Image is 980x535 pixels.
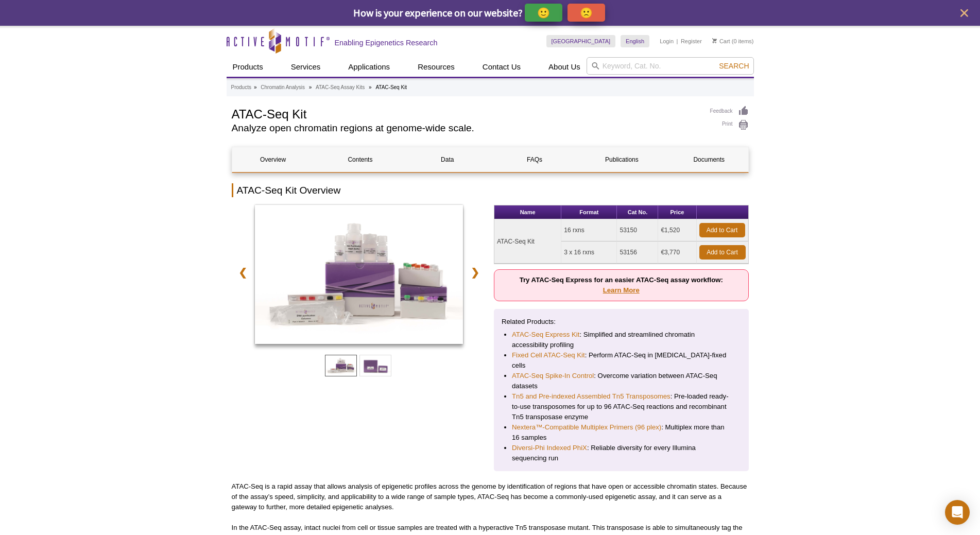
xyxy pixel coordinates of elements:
a: Tn5 and Pre-indexed Assembled Tn5 Transposomes [512,391,670,402]
p: ATAC-Seq is a rapid assay that allows analysis of epigenetic profiles across the genome by identi... [232,481,749,512]
a: Resources [411,57,461,77]
a: Fixed Cell ATAC-Seq Kit [512,350,585,360]
p: Related Products: [502,317,741,327]
td: 16 rxns [561,219,617,241]
a: Products [227,57,269,77]
a: Print [710,119,749,131]
th: Cat No. [617,205,658,219]
a: Services [285,57,327,77]
h2: Analyze open chromatin regions at genome-wide scale. [232,124,700,133]
td: 53150 [617,219,658,241]
p: 🙁 [580,6,593,19]
li: : Simplified and streamlined chromatin accessibility profiling [512,330,731,350]
li: : Reliable diversity for every Illumina sequencing run [512,443,731,463]
td: €1,520 [658,219,696,241]
p: 🙂 [537,6,550,19]
a: ❮ [232,261,254,284]
span: Search [719,62,749,70]
li: : Multiplex more than 16 samples [512,422,731,443]
button: Search [716,61,752,71]
th: Name [494,205,561,219]
a: ❯ [464,261,486,284]
span: How is your experience on our website? [353,6,523,19]
a: Add to Cart [699,223,745,237]
a: FAQs [493,147,575,172]
a: [GEOGRAPHIC_DATA] [546,35,616,47]
a: ATAC-Seq Spike-In Control [512,371,594,381]
a: Chromatin Analysis [261,83,305,92]
a: ATAC-Seq Assay Kits [316,83,365,92]
li: » [369,84,372,90]
td: ATAC-Seq Kit [494,219,561,264]
li: » [254,84,257,90]
li: : Overcome variation between ATAC-Seq datasets [512,371,731,391]
a: Nextera™-Compatible Multiplex Primers (96 plex) [512,422,661,433]
li: ATAC-Seq Kit [375,84,407,90]
td: 3 x 16 rxns [561,241,617,264]
div: Open Intercom Messenger [945,500,970,525]
a: Add to Cart [699,245,746,260]
a: ATAC-Seq Express Kit [512,330,579,340]
li: : Pre-loaded ready-to-use transposomes for up to 96 ATAC-Seq reactions and recombinant Tn5 transp... [512,391,731,422]
a: About Us [542,57,587,77]
li: | [677,35,678,47]
a: Publications [581,147,663,172]
a: Documents [668,147,750,172]
a: Register [681,38,702,45]
a: Learn More [603,286,640,294]
button: close [958,7,971,20]
th: Price [658,205,696,219]
a: Data [406,147,488,172]
td: 53156 [617,241,658,264]
td: €3,770 [658,241,696,264]
a: Contents [319,147,401,172]
h2: Enabling Epigenetics Research [335,38,438,47]
a: Cart [712,38,730,45]
a: Contact Us [476,57,527,77]
a: English [621,35,649,47]
li: : Perform ATAC-Seq in [MEDICAL_DATA]-fixed cells [512,350,731,371]
a: ATAC-Seq Kit [255,205,463,347]
img: Your Cart [712,38,717,43]
th: Format [561,205,617,219]
h1: ATAC-Seq Kit [232,106,700,121]
h2: ATAC-Seq Kit Overview [232,183,749,197]
strong: Try ATAC-Seq Express for an easier ATAC-Seq assay workflow: [520,276,723,294]
img: ATAC-Seq Kit [255,205,463,344]
input: Keyword, Cat. No. [587,57,754,75]
a: Feedback [710,106,749,117]
a: Applications [342,57,396,77]
li: (0 items) [712,35,754,47]
a: Diversi-Phi Indexed PhiX [512,443,587,453]
a: Overview [232,147,314,172]
a: Products [231,83,251,92]
a: Login [660,38,674,45]
li: » [309,84,312,90]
